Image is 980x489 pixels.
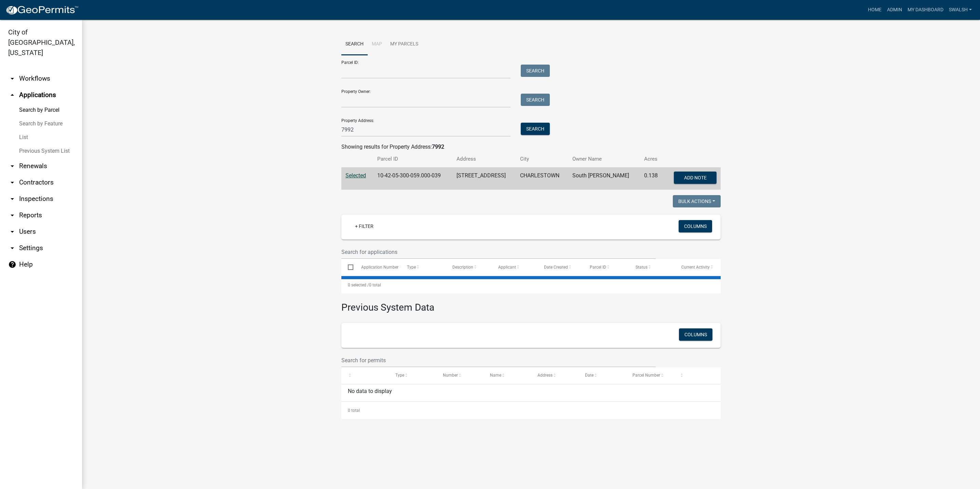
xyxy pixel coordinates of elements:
div: Showing results for Property Address: [341,143,721,151]
i: arrow_drop_down [8,211,16,219]
span: Name [490,373,501,378]
a: + Filter [350,220,379,232]
span: Type [407,265,416,270]
datatable-header-cell: Parcel Number [626,367,673,384]
datatable-header-cell: Type [400,259,446,275]
i: arrow_drop_down [8,178,16,187]
i: arrow_drop_down [8,228,16,236]
td: CHARLESTOWN [516,167,569,190]
span: Add Note [684,175,706,180]
a: swalsh [946,3,975,16]
i: arrow_drop_down [8,195,16,203]
span: Number [443,373,458,378]
a: Home [865,3,884,16]
h3: Previous System Data [341,294,721,315]
span: Applicant [498,265,516,270]
span: Parcel Number [632,373,660,378]
th: Acres [640,151,664,167]
button: Search [521,65,550,77]
span: Application Number [361,265,398,270]
span: Address [537,373,553,378]
th: Address [452,151,516,167]
a: Search [341,33,368,55]
datatable-header-cell: Parcel ID [583,259,629,275]
div: 0 total [341,402,721,419]
i: help [8,260,16,269]
td: [STREET_ADDRESS] [452,167,516,190]
a: My Parcels [386,33,422,55]
span: Parcel ID [590,265,606,270]
datatable-header-cell: Status [629,259,675,275]
i: arrow_drop_down [8,162,16,170]
datatable-header-cell: Application Number [354,259,400,275]
a: Admin [884,3,905,16]
button: Bulk Actions [673,195,721,207]
datatable-header-cell: Description [446,259,492,275]
i: arrow_drop_down [8,74,16,83]
datatable-header-cell: Date Created [537,259,583,275]
datatable-header-cell: Name [484,367,531,384]
datatable-header-cell: Applicant [492,259,537,275]
datatable-header-cell: Select [341,259,354,275]
span: 0 selected / [348,283,369,287]
th: Parcel ID [373,151,452,167]
th: Owner Name [568,151,640,167]
span: Date Created [544,265,568,270]
button: Search [521,123,550,135]
button: Search [521,94,550,106]
datatable-header-cell: Date [579,367,626,384]
strong: 7992 [432,144,444,150]
span: Type [395,373,404,378]
div: 0 total [341,276,721,294]
datatable-header-cell: Current Activity [675,259,721,275]
input: Search for applications [341,245,656,259]
a: Selected [345,172,366,179]
div: No data to display [341,384,721,402]
td: South [PERSON_NAME] [568,167,640,190]
datatable-header-cell: Type [389,367,436,384]
button: Columns [679,220,712,232]
span: Current Activity [681,265,710,270]
i: arrow_drop_down [8,244,16,252]
td: 0.138 [640,167,664,190]
span: Status [636,265,648,270]
span: Date [585,373,594,378]
td: 10-42-05-300-059.000-039 [373,167,452,190]
th: City [516,151,569,167]
button: Add Note [674,172,717,184]
datatable-header-cell: Number [436,367,484,384]
i: arrow_drop_up [8,91,16,99]
datatable-header-cell: Address [531,367,579,384]
input: Search for permits [341,353,656,367]
span: Description [452,265,473,270]
a: My Dashboard [905,3,946,16]
button: Columns [679,328,712,341]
